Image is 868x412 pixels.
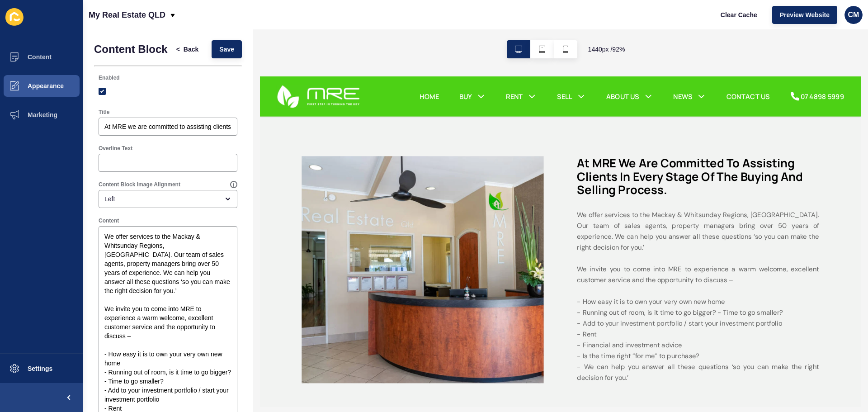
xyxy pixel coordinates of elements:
a: BUY [216,16,229,27]
a: ABOUT US [375,16,411,27]
label: Title [99,109,109,116]
label: Overline Text [99,145,132,152]
label: Content [99,217,119,224]
h2: At MRE we are committed to assisting clients in every stage of the buying and selling process. [344,86,606,130]
a: CONTACT US [505,16,552,27]
a: NEWS [448,16,469,27]
img: Image related to text in section [45,86,307,332]
span: CM [848,10,859,19]
div: open menu [99,190,237,208]
span: Back [184,45,198,54]
span: Preview Website [780,10,830,19]
img: My Real Estate Queensland Logo [18,9,108,34]
span: Save [219,45,234,54]
p: My Real Estate QLD [89,4,165,26]
label: Content Block Image Alignment [99,181,180,188]
button: Clear Cache [713,6,765,24]
span: Clear Cache [721,10,757,19]
button: Preview Website [772,6,837,24]
a: SELL [322,16,338,27]
span: < [176,45,180,54]
button: <Back [169,40,207,58]
a: 07 4898 5999 [574,16,633,27]
button: Save [212,40,242,58]
h1: Content Block [94,43,168,56]
a: HOME [173,16,194,27]
span: 1440 px / 92 % [588,45,625,54]
div: 07 4898 5999 [586,16,633,27]
p: We offer services to the Mackay & Whitsunday Regions, [GEOGRAPHIC_DATA]. Our team of sales agents... [344,144,606,332]
a: RENT [267,16,285,27]
label: Enabled [99,74,120,81]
